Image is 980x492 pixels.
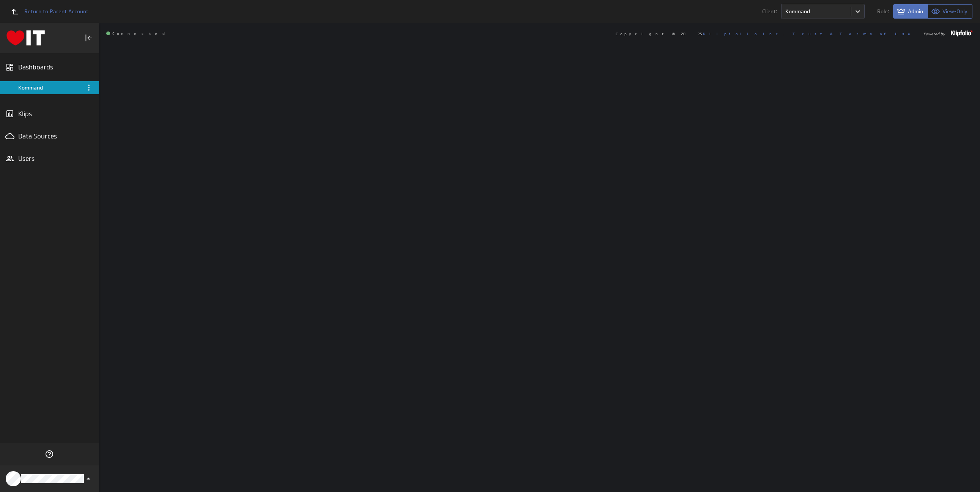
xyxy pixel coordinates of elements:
div: Menu [84,82,94,93]
img: logo-footer.png [951,30,972,36]
div: Klips [18,110,80,118]
span: Return to Parent Account [24,9,88,14]
div: Menu [84,83,93,92]
span: Connected: ID: dpnc-23 Online: true [106,31,169,36]
a: Trust & Terms of Use [793,31,915,36]
div: Kommand [785,9,810,14]
img: Klipfolio logo [6,30,45,46]
div: Dashboard menu [84,83,93,92]
span: View-Only [942,8,967,15]
div: Collapse [82,31,95,44]
div: Data Sources [18,132,80,140]
span: Client: [762,9,777,14]
div: Users [18,154,80,163]
button: View as View-Only [928,4,972,19]
a: Klipfolio Inc. [703,31,785,36]
span: Copyright © 2025 [616,32,785,36]
div: Dashboards [18,63,80,71]
button: View as Admin [893,4,928,19]
a: Return to Parent Account [6,3,88,20]
div: Go to Dashboards [6,30,45,46]
span: Role: [877,9,889,14]
div: Kommand [18,84,82,91]
span: Powered by [923,32,945,36]
span: Admin [908,8,923,15]
div: Help [43,448,56,461]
